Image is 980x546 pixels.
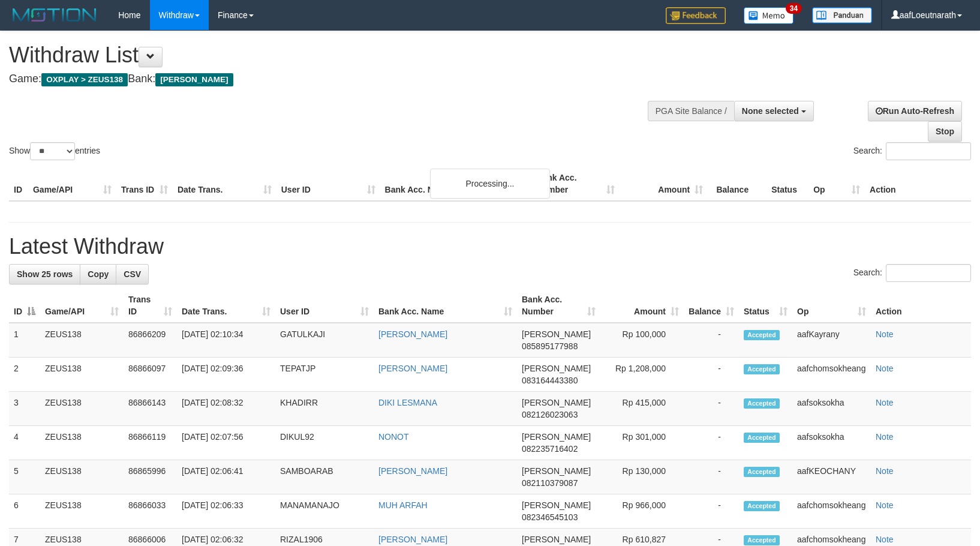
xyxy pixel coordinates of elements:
[80,264,116,284] a: Copy
[40,426,124,460] td: ZEUS138
[9,460,40,494] td: 5
[378,500,428,510] a: MUH ARFAH
[522,364,591,373] span: [PERSON_NAME]
[876,535,894,544] a: Note
[124,460,177,494] td: 86865996
[41,73,128,86] span: OXPLAY > ZEUS138
[40,323,124,358] td: ZEUS138
[40,358,124,392] td: ZEUS138
[876,398,894,407] a: Note
[40,460,124,494] td: ZEUS138
[684,426,739,460] td: -
[531,167,620,201] th: Bank Acc. Number
[177,289,275,323] th: Date Trans.: activate to sort column ascending
[275,323,374,358] td: GATULKAJI
[124,358,177,392] td: 86866097
[177,392,275,426] td: [DATE] 02:08:32
[744,7,794,24] img: Button%20Memo.svg
[928,121,962,142] a: Stop
[40,392,124,426] td: ZEUS138
[380,167,532,201] th: Bank Acc. Name
[275,426,374,460] td: DIKUL92
[744,501,780,511] span: Accepted
[124,426,177,460] td: 86866119
[9,167,28,201] th: ID
[17,269,73,279] span: Show 25 rows
[744,467,780,477] span: Accepted
[600,392,684,426] td: Rp 415,000
[275,494,374,529] td: MANAMANAJO
[378,432,409,442] a: NONOT
[9,358,40,392] td: 2
[9,73,641,85] h4: Game: Bank:
[744,398,780,409] span: Accepted
[744,535,780,545] span: Accepted
[786,3,802,14] span: 34
[177,460,275,494] td: [DATE] 02:06:41
[792,392,871,426] td: aafsoksokha
[9,289,40,323] th: ID: activate to sort column descending
[684,494,739,529] td: -
[600,494,684,529] td: Rp 966,000
[177,494,275,529] td: [DATE] 02:06:33
[9,43,641,67] h1: Withdraw List
[173,167,276,201] th: Date Trans.
[275,358,374,392] td: TEPATJP
[876,466,894,476] a: Note
[155,73,233,86] span: [PERSON_NAME]
[620,167,708,201] th: Amount
[600,323,684,358] td: Rp 100,000
[886,142,971,160] input: Search:
[177,323,275,358] td: [DATE] 02:10:34
[124,269,141,279] span: CSV
[766,167,808,201] th: Status
[744,364,780,374] span: Accepted
[124,289,177,323] th: Trans ID: activate to sort column ascending
[9,494,40,529] td: 6
[876,500,894,510] a: Note
[40,494,124,529] td: ZEUS138
[40,289,124,323] th: Game/API: activate to sort column ascending
[378,535,447,544] a: [PERSON_NAME]
[522,478,578,488] span: Copy 082110379087 to clipboard
[684,289,739,323] th: Balance: activate to sort column ascending
[871,289,971,323] th: Action
[792,289,871,323] th: Op: activate to sort column ascending
[88,269,109,279] span: Copy
[9,142,100,160] label: Show entries
[378,466,447,476] a: [PERSON_NAME]
[116,167,173,201] th: Trans ID
[792,426,871,460] td: aafsoksokha
[600,289,684,323] th: Amount: activate to sort column ascending
[522,432,591,442] span: [PERSON_NAME]
[792,358,871,392] td: aafchomsokheang
[600,426,684,460] td: Rp 301,000
[374,289,517,323] th: Bank Acc. Name: activate to sort column ascending
[378,329,447,339] a: [PERSON_NAME]
[430,169,550,199] div: Processing...
[177,358,275,392] td: [DATE] 02:09:36
[275,460,374,494] td: SAMBOARAB
[9,235,971,259] h1: Latest Withdraw
[124,323,177,358] td: 86866209
[9,426,40,460] td: 4
[739,289,792,323] th: Status: activate to sort column ascending
[124,494,177,529] td: 86866033
[792,494,871,529] td: aafchomsokheang
[684,358,739,392] td: -
[9,6,100,24] img: MOTION_logo.png
[744,330,780,340] span: Accepted
[868,101,962,121] a: Run Auto-Refresh
[522,466,591,476] span: [PERSON_NAME]
[378,398,437,407] a: DIKI LESMANA
[276,167,380,201] th: User ID
[522,329,591,339] span: [PERSON_NAME]
[9,264,80,284] a: Show 25 rows
[517,289,600,323] th: Bank Acc. Number: activate to sort column ascending
[853,142,971,160] label: Search:
[522,500,591,510] span: [PERSON_NAME]
[275,392,374,426] td: KHADIRR
[600,358,684,392] td: Rp 1,208,000
[684,392,739,426] td: -
[378,364,447,373] a: [PERSON_NAME]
